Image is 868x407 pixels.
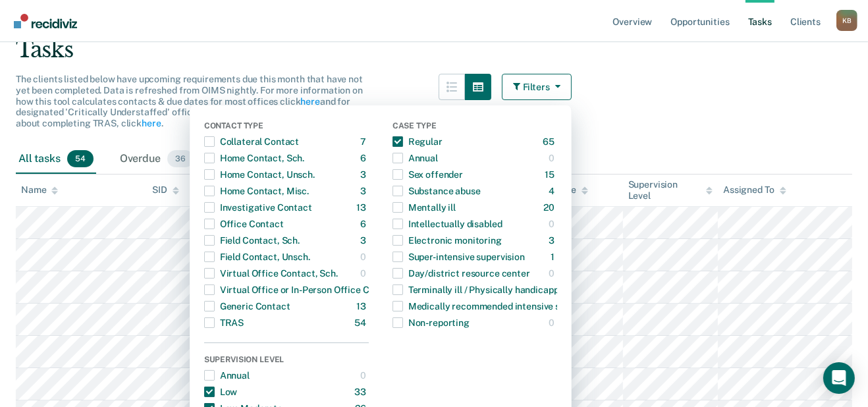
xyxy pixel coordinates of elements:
[204,164,315,185] div: Home Contact, Unsch.
[393,148,438,169] div: Annual
[360,213,369,234] div: 6
[204,131,299,152] div: Collateral Contact
[628,179,713,202] div: Supervision Level
[360,164,369,185] div: 3
[360,131,369,152] div: 7
[545,164,557,185] div: 15
[356,197,369,218] div: 13
[360,365,369,386] div: 0
[836,10,857,31] button: Profile dropdown button
[204,180,309,202] div: Home Contact, Misc.
[393,230,502,251] div: Electronic monitoring
[14,14,77,28] img: Recidiviz
[16,145,96,174] div: All tasks54
[204,230,300,251] div: Field Contact, Sch.
[549,148,557,169] div: 0
[393,296,604,317] div: Medically recommended intensive supervision
[204,279,398,300] div: Virtual Office or In-Person Office Contact
[393,121,557,133] div: Case Type
[393,246,525,267] div: Super-intensive supervision
[393,263,530,284] div: Day/district resource center
[204,148,304,169] div: Home Contact, Sch.
[117,145,196,174] div: Overdue36
[393,131,443,152] div: Regular
[393,312,470,333] div: Non-reporting
[204,121,369,133] div: Contact Type
[204,312,244,333] div: TRAS
[204,246,310,267] div: Field Contact, Unsch.
[549,263,557,284] div: 0
[354,312,369,333] div: 54
[543,197,557,218] div: 20
[360,148,369,169] div: 6
[360,230,369,251] div: 3
[551,246,557,267] div: 1
[204,197,312,218] div: Investigative Contact
[360,180,369,202] div: 3
[204,213,284,234] div: Office Contact
[723,184,786,196] div: Assigned To
[393,279,570,300] div: Terminally ill / Physically handicapped
[823,362,855,394] div: Open Intercom Messenger
[543,131,557,152] div: 65
[142,118,161,128] a: here
[360,246,369,267] div: 0
[204,263,338,284] div: Virtual Office Contact, Sch.
[393,213,502,234] div: Intellectually disabled
[21,184,58,196] div: Name
[354,381,369,402] div: 33
[393,180,481,202] div: Substance abuse
[204,365,250,386] div: Annual
[16,74,363,128] span: The clients listed below have upcoming requirements due this month that have not yet been complet...
[204,355,369,367] div: Supervision Level
[67,150,94,167] span: 54
[356,296,369,317] div: 13
[204,296,290,317] div: Generic Contact
[16,36,852,63] div: Tasks
[360,263,369,284] div: 0
[549,230,557,251] div: 3
[300,96,319,107] a: here
[549,312,557,333] div: 0
[836,10,857,31] div: K B
[204,381,238,402] div: Low
[167,150,194,167] span: 36
[549,180,557,202] div: 4
[393,164,463,185] div: Sex offender
[502,74,572,100] button: Filters
[152,184,179,196] div: SID
[393,197,456,218] div: Mentally ill
[549,213,557,234] div: 0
